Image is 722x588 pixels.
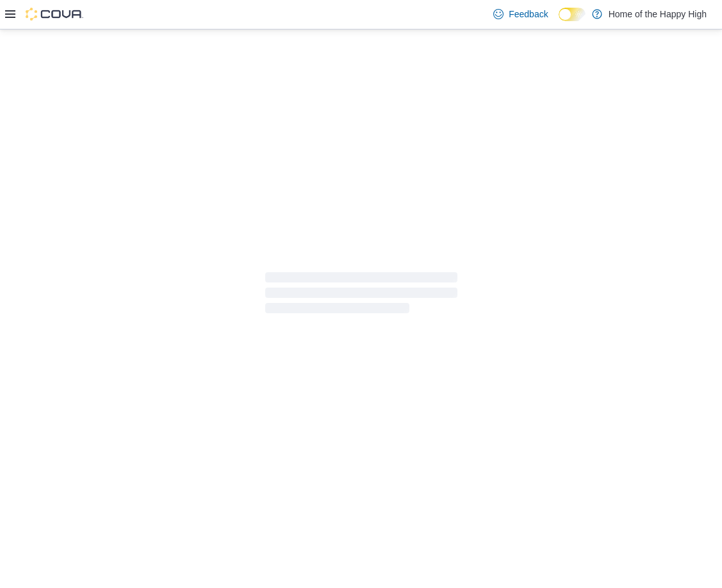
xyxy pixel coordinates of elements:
p: Home of the Happy High [609,6,707,22]
span: Dark Mode [559,21,559,22]
img: Cova [26,8,83,20]
span: Feedback [509,8,548,20]
input: Dark Mode [559,8,586,21]
span: Loading [265,275,457,316]
a: Feedback [488,1,553,27]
